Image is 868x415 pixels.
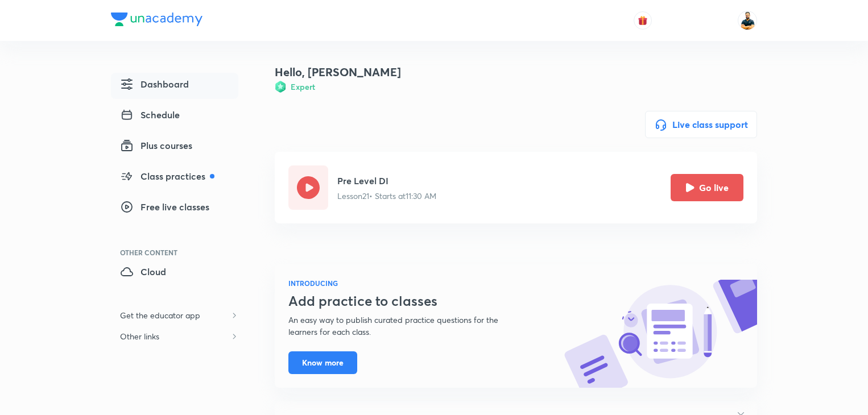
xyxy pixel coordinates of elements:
[634,11,652,30] button: avatar
[337,190,436,202] p: Lesson 21 • Starts at 11:30 AM
[111,305,209,326] h6: Get the educator app
[288,351,357,374] button: Know more
[120,139,192,152] span: Plus courses
[275,64,401,81] h4: Hello, [PERSON_NAME]
[337,174,436,188] h5: Pre Level DI
[120,200,209,214] span: Free live classes
[111,260,238,287] a: Cloud
[111,134,238,160] a: Plus courses
[288,278,526,288] h6: INTRODUCING
[291,81,315,93] h6: Expert
[111,165,238,191] a: Class practices
[275,81,286,93] img: Badge
[288,314,526,338] p: An easy way to publish curated practice questions for the learners for each class.
[564,280,757,388] img: know-more
[671,174,743,201] button: Go live
[120,265,166,279] span: Cloud
[767,371,855,402] iframe: Help widget launcher
[120,77,189,91] span: Dashboard
[288,293,526,309] h3: Add practice to classes
[120,108,180,122] span: Schedule
[111,73,238,99] a: Dashboard
[645,111,757,138] button: Live class support
[111,326,168,347] h6: Other links
[111,103,238,130] a: Schedule
[111,13,202,29] a: Company Logo
[111,196,238,222] a: Free live classes
[638,15,648,26] img: avatar
[120,169,214,183] span: Class practices
[111,13,202,26] img: Company Logo
[120,249,238,256] div: Other Content
[738,11,757,30] img: Sumit Kumar Verma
